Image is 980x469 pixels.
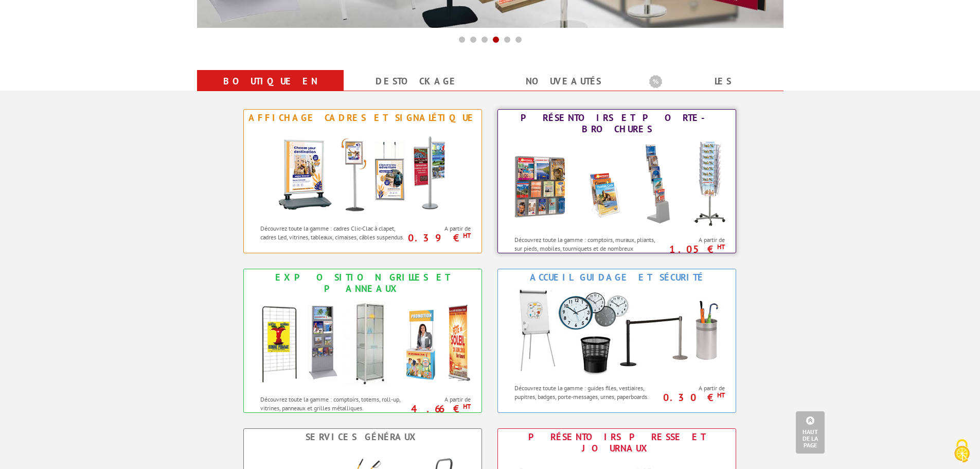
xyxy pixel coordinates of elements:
[514,235,661,262] p: Découvrez toute la gamme : comptoirs, muraux, pliants, sur pieds, mobiles, tourniquets et de nomb...
[649,72,778,93] b: Les promotions
[246,112,479,124] div: Affichage Cadres et Signalétique
[501,112,733,135] div: Présentoirs et Porte-brochures
[497,109,736,253] a: Présentoirs et Porte-brochures Présentoirs et Porte-brochures Découvrez toute la gamme : comptoir...
[659,394,725,401] p: 0.30 €
[243,269,482,413] a: Exposition Grilles et Panneaux Exposition Grilles et Panneaux Découvrez toute la gamme : comptoir...
[410,224,471,233] span: A partir de
[405,235,471,241] p: 0.39 €
[246,431,479,443] div: Services Généraux
[944,434,980,469] button: Cookies (fenêtre modale)
[514,384,661,401] p: Découvrez toute la gamme : guides files, vestiaires, pupitres, badges, porte-messages, urnes, pap...
[649,72,771,109] a: Les promotions
[260,224,407,241] p: Découvrez toute la gamme : cadres Clic-Clac à clapet, cadres Led, vitrines, tableaux, cimaises, c...
[246,272,479,294] div: Exposition Grilles et Panneaux
[243,109,482,253] a: Affichage Cadres et Signalétique Affichage Cadres et Signalétique Découvrez toute la gamme : cadr...
[717,242,725,251] sup: HT
[659,246,725,252] p: 1.05 €
[405,406,471,412] p: 4.66 €
[463,402,471,411] sup: HT
[504,137,730,230] img: Présentoirs et Porte-brochures
[503,72,625,91] a: nouveautés
[209,72,331,109] a: Boutique en ligne
[260,395,407,412] p: Découvrez toute la gamme : comptoirs, totems, roll-up, vitrines, panneaux et grilles métalliques.
[501,431,733,454] div: Présentoirs Presse et Journaux
[949,438,975,464] img: Cookies (fenêtre modale)
[356,72,478,91] a: Destockage
[504,286,730,378] img: Accueil Guidage et Sécurité
[664,384,725,392] span: A partir de
[664,236,725,244] span: A partir de
[717,391,725,399] sup: HT
[463,231,471,240] sup: HT
[268,126,458,219] img: Affichage Cadres et Signalétique
[410,395,471,404] span: A partir de
[501,272,733,283] div: Accueil Guidage et Sécurité
[796,411,825,454] a: Haut de la page
[497,269,736,413] a: Accueil Guidage et Sécurité Accueil Guidage et Sécurité Découvrez toute la gamme : guides files, ...
[250,297,476,390] img: Exposition Grilles et Panneaux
